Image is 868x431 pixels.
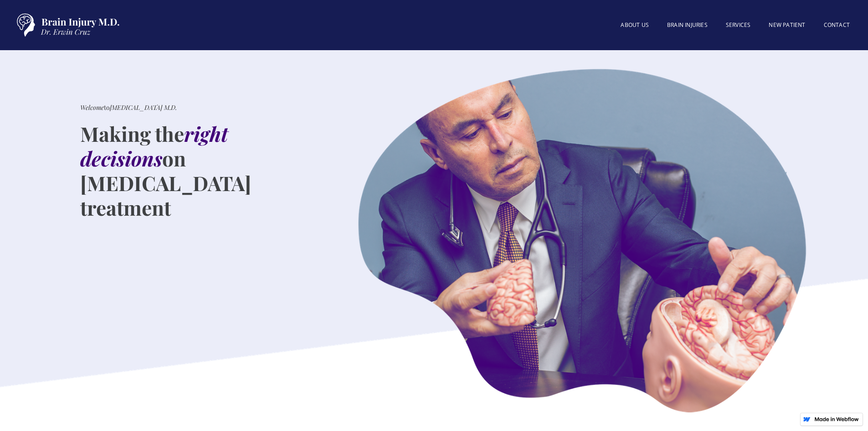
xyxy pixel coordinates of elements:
a: New patient [760,16,814,34]
a: Contact [815,16,859,34]
a: SERVICES [717,16,760,34]
em: Welcome [80,103,104,112]
h1: Making the on [MEDICAL_DATA] treatment [80,121,322,220]
a: home [9,9,123,41]
a: BRAIN INJURIES [658,16,717,34]
div: to [80,103,177,112]
em: right decisions [80,120,228,171]
img: Made in Webflow [814,417,859,421]
a: About US [611,16,658,34]
em: [MEDICAL_DATA] M.D. [110,103,177,112]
